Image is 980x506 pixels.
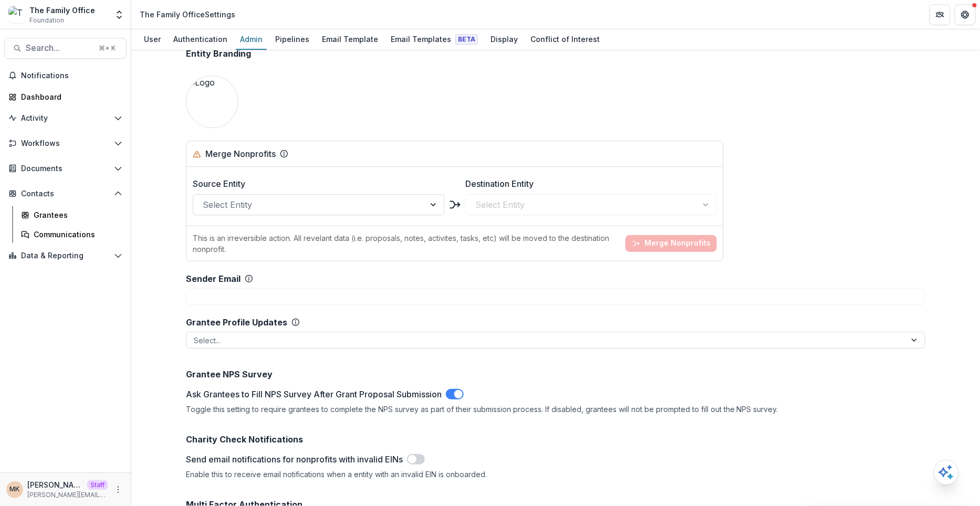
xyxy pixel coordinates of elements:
[955,4,976,25] button: Get Help
[21,139,110,148] span: Workflows
[486,31,522,47] div: Display
[186,453,403,466] label: Send email notifications for nonprofits with invalid EINs
[140,31,165,47] div: User
[186,388,442,400] label: Ask Grantees to Fill NPS Survey After Grant Proposal Submission
[186,470,925,479] div: Enable this to receive email notifications when a entity with an invalid EIN is onboarded.
[27,479,83,490] p: [PERSON_NAME]
[4,67,127,84] button: Notifications
[186,274,241,284] h2: Sender Email
[8,6,25,23] img: The Family Office
[4,185,127,202] button: Open Contacts
[21,164,110,173] span: Documents
[34,209,118,220] div: Grantees
[318,31,382,47] div: Email Template
[236,31,267,47] div: Admin
[271,29,314,50] a: Pipelines
[21,189,110,198] span: Contacts
[21,71,122,80] span: Notifications
[21,91,118,102] div: Dashboard
[169,31,232,47] div: Authentication
[186,435,925,445] h2: Charity Check Notifications
[140,29,165,50] a: User
[17,226,127,243] a: Communications
[193,177,438,190] label: Source Entity
[934,460,959,485] button: Open AI Assistant
[21,114,110,123] span: Activity
[387,31,482,47] div: Email Templates
[526,31,604,47] div: Conflict of Interest
[112,483,124,496] button: More
[27,490,108,500] p: [PERSON_NAME][EMAIL_ADDRESS][DOMAIN_NAME]
[186,405,925,414] div: Toggle this setting to require grantees to complete the NPS survey as part of their submission pr...
[4,88,127,106] a: Dashboard
[97,43,118,54] div: ⌘ + K
[87,480,108,490] p: Staff
[29,16,64,25] span: Foundation
[4,110,127,126] button: Open Activity
[236,29,267,50] a: Admin
[10,486,20,493] div: Maya Kuppermann
[387,29,482,50] a: Email Templates Beta
[26,43,92,53] span: Search...
[465,177,711,190] label: Destination Entity
[318,29,382,50] a: Email Template
[4,160,127,177] button: Open Documents
[135,7,239,22] nav: breadcrumb
[625,235,717,252] button: Merge Nonprofits
[930,4,951,25] button: Partners
[186,49,251,59] h2: Entity Branding
[140,9,235,20] div: The Family Office Settings
[486,29,522,50] a: Display
[4,247,127,264] button: Open Data & Reporting
[34,229,118,240] div: Communications
[29,5,95,16] div: The Family Office
[4,38,127,59] button: Search...
[455,34,478,45] span: Beta
[21,251,110,260] span: Data & Reporting
[169,29,232,50] a: Authentication
[193,233,621,255] p: This is an irreversible action. All revelant data (i.e. proposals, notes, activites, tasks, etc) ...
[17,206,127,224] a: Grantees
[186,318,287,328] h2: Grantee Profile Updates
[271,31,314,47] div: Pipelines
[112,4,127,25] button: Open entity switcher
[205,147,276,160] div: Merge Nonprofits
[526,29,604,50] a: Conflict of Interest
[4,135,127,152] button: Open Workflows
[186,370,925,379] h2: Grantee NPS Survey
